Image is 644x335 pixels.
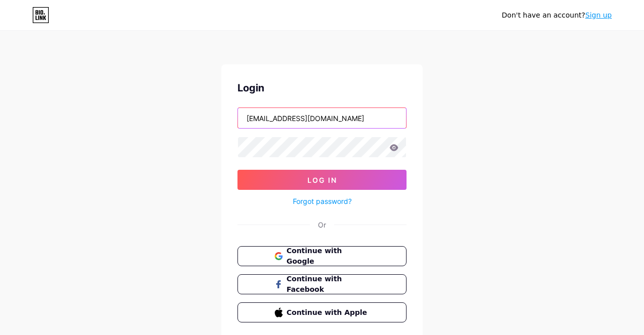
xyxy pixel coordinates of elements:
[287,246,370,267] span: Continue with Google
[237,274,407,294] button: Continue with Facebook
[293,196,352,206] a: Forgot password?
[585,11,612,19] a: Sign up
[287,274,370,295] span: Continue with Facebook
[237,302,407,322] button: Continue with Apple
[237,246,407,266] button: Continue with Google
[318,219,326,230] div: Or
[502,10,612,21] div: Don't have an account?
[237,80,407,95] div: Login
[237,170,407,190] button: Log In
[238,108,406,128] input: Username
[287,307,370,318] span: Continue with Apple
[307,176,337,184] span: Log In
